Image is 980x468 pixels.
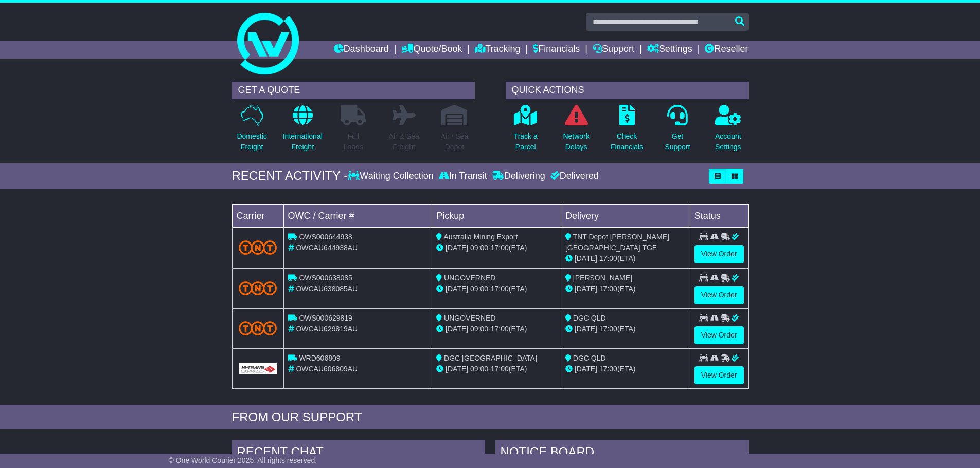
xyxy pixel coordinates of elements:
[283,131,323,153] p: International Freight
[573,354,606,362] span: DGC QLD
[239,321,277,335] img: TNT_Domestic.png
[444,354,537,362] span: DGC [GEOGRAPHIC_DATA]
[565,364,686,375] div: (ETA)
[446,285,468,293] span: [DATE]
[506,82,749,99] div: QUICK ACTIONS
[513,104,538,158] a: Track aParcel
[436,284,557,294] div: - (ETA)
[239,281,277,295] img: TNT_Domestic.png
[599,325,617,333] span: 17:00
[348,171,436,182] div: Waiting Collection
[575,365,597,373] span: [DATE]
[593,41,634,59] a: Support
[533,41,580,59] a: Financials
[548,171,599,182] div: Delivered
[470,325,488,333] span: 09:00
[665,131,690,153] p: Get Support
[664,104,690,158] a: GetSupport
[599,254,617,263] span: 17:00
[715,131,741,153] p: Account Settings
[436,324,557,334] div: - (ETA)
[436,171,490,182] div: In Transit
[611,131,643,153] p: Check Financials
[296,325,358,333] span: OWCAU629819AU
[610,104,644,158] a: CheckFinancials
[443,233,518,241] span: Australia Mining Export
[573,274,632,282] span: [PERSON_NAME]
[565,284,686,294] div: (ETA)
[470,285,488,293] span: 09:00
[563,131,589,153] p: Network Delays
[237,131,266,153] p: Domestic Freight
[389,131,419,153] p: Air & Sea Freight
[444,274,495,282] span: UNGOVERNED
[232,169,348,183] div: RECENT ACTIVITY -
[715,104,742,158] a: AccountSettings
[599,285,617,293] span: 17:00
[436,364,557,375] div: - (ETA)
[446,244,468,252] span: [DATE]
[470,365,488,373] span: 09:00
[573,314,606,322] span: DGC QLD
[491,325,509,333] span: 17:00
[239,363,277,374] img: GetCarrierServiceLogo
[470,244,488,252] span: 09:00
[232,82,475,99] div: GET A QUOTE
[694,326,744,344] a: View Order
[575,325,597,333] span: [DATE]
[575,254,597,263] span: [DATE]
[441,131,469,153] p: Air / Sea Depot
[694,366,744,384] a: View Order
[705,41,748,59] a: Reseller
[299,354,340,362] span: WRD606809
[446,325,468,333] span: [DATE]
[575,285,597,293] span: [DATE]
[236,104,267,158] a: DomesticFreight
[432,204,561,227] td: Pickup
[514,131,538,153] p: Track a Parcel
[491,365,509,373] span: 17:00
[565,253,686,264] div: (ETA)
[232,410,749,425] div: FROM OUR SUPPORT
[647,41,692,59] a: Settings
[169,456,317,464] span: © One World Courier 2025. All rights reserved.
[444,314,495,322] span: UNGOVERNED
[299,233,352,241] span: OWS000644938
[562,104,590,158] a: NetworkDelays
[690,204,748,227] td: Status
[565,324,686,334] div: (ETA)
[334,41,389,59] a: Dashboard
[232,440,485,467] div: RECENT CHAT
[495,440,749,467] div: NOTICE BOARD
[694,286,744,304] a: View Order
[565,233,669,252] span: TNT Depot [PERSON_NAME][GEOGRAPHIC_DATA] TGE
[232,204,283,227] td: Carrier
[475,41,520,59] a: Tracking
[296,244,358,252] span: OWCAU644938AU
[561,204,690,227] td: Delivery
[341,131,366,153] p: Full Loads
[599,365,617,373] span: 17:00
[446,365,468,373] span: [DATE]
[296,365,358,373] span: OWCAU606809AU
[299,274,352,282] span: OWS000638085
[490,171,548,182] div: Delivering
[283,204,432,227] td: OWC / Carrier #
[296,285,358,293] span: OWCAU638085AU
[694,245,744,263] a: View Order
[491,244,509,252] span: 17:00
[491,285,509,293] span: 17:00
[282,104,323,158] a: InternationalFreight
[401,41,462,59] a: Quote/Book
[299,314,352,322] span: OWS000629819
[239,240,277,254] img: TNT_Domestic.png
[436,242,557,253] div: - (ETA)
